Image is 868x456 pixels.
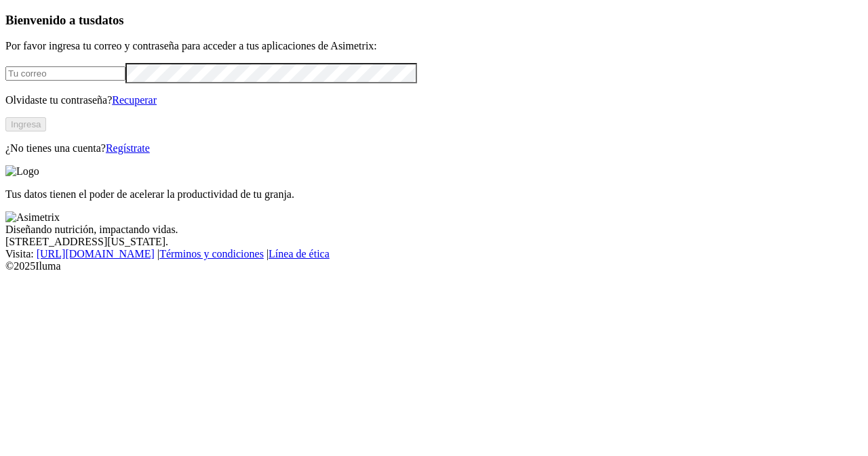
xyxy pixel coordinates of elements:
[5,94,863,106] p: Olvidaste tu contraseña?
[95,13,124,27] span: datos
[5,142,863,154] p: ¿No tienes una cuenta?
[5,224,863,236] div: Diseñando nutrición, impactando vidas.
[5,236,863,248] div: [STREET_ADDRESS][US_STATE].
[106,142,150,154] a: Regístrate
[112,94,157,106] a: Recuperar
[37,248,155,260] a: [URL][DOMAIN_NAME]
[5,248,863,260] div: Visita : | |
[5,13,863,28] h3: Bienvenido a tus
[5,117,46,131] button: Ingresa
[5,260,863,272] div: © 2025 Iluma
[269,248,330,260] a: Línea de ética
[5,40,863,52] p: Por favor ingresa tu correo y contraseña para acceder a tus aplicaciones de Asimetrix:
[5,211,60,224] img: Asimetrix
[5,165,39,178] img: Logo
[5,66,125,81] input: Tu correo
[5,188,863,201] p: Tus datos tienen el poder de acelerar la productividad de tu granja.
[159,248,264,260] a: Términos y condiciones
